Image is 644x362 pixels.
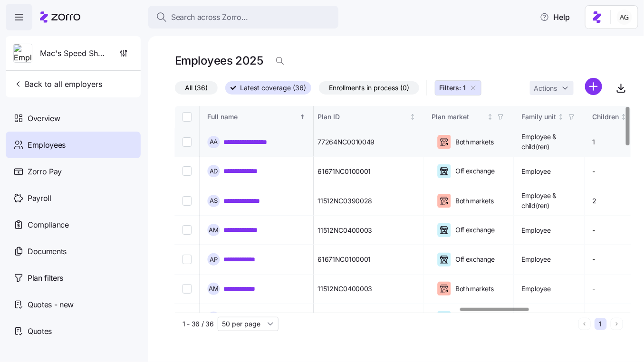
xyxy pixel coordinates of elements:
span: A A [210,139,218,145]
th: Full nameSorted ascending [200,106,314,128]
a: Plan filters [6,265,141,291]
div: Not sorted [410,114,416,120]
span: Latest coverage (36) [240,82,306,94]
a: Documents [6,238,141,265]
span: 77264NC0010049 [318,137,375,147]
div: Not sorted [558,114,565,120]
button: Previous page [578,318,591,330]
input: Select record 6 [183,284,192,294]
span: A P [210,257,218,263]
th: Plan IDNot sorted [310,106,424,128]
a: Employees [6,132,141,158]
svg: add icon [585,78,602,95]
button: Filters: 1 [435,80,481,95]
div: Not sorted [487,114,494,120]
button: 1 [595,318,607,330]
span: Both markets [453,137,494,147]
span: Employee [522,284,551,294]
span: 1 [593,137,596,147]
div: Not sorted [621,114,627,120]
input: Select record 1 [183,137,192,147]
span: Actions [534,85,557,92]
span: Overview [28,113,60,124]
button: Search across Zorro... [148,6,338,29]
a: Quotes [6,318,141,344]
span: Employee [522,255,551,264]
input: Select record 5 [183,255,192,264]
img: 5fc55c57e0610270ad857448bea2f2d5 [617,10,632,25]
h1: Employees 2025 [175,53,263,68]
span: Search across Zorro... [171,11,248,23]
div: Family unit [522,112,557,122]
button: Back to all employers [10,75,106,94]
span: 11512NC0390028 [318,196,373,206]
span: 11512NC0400003 [318,226,373,235]
input: Select all records [183,112,192,122]
span: Zorro Pay [28,166,62,178]
div: Children [593,112,619,122]
span: Employee & child(ren) [522,132,577,152]
span: Filters: 1 [439,83,466,93]
span: Quotes - new [28,299,74,311]
span: 61671NC0100001 [318,255,371,264]
span: Employee [522,226,551,235]
span: Employee [522,167,551,176]
span: 1 - 36 / 36 [183,319,214,329]
input: Select record 2 [183,166,192,176]
span: Mac's Speed Shop [40,48,106,59]
img: Employer logo [14,44,32,63]
span: 61671NC0100001 [318,167,371,176]
span: Plan filters [28,272,63,284]
button: Help [532,8,577,27]
span: Employee & child(ren) [522,191,577,210]
span: Quotes [28,325,52,337]
a: Overview [6,105,141,132]
input: Select record 3 [183,196,192,206]
a: Payroll [6,185,141,211]
div: Full name [208,112,298,122]
span: All (36) [185,82,208,94]
span: Documents [28,246,67,257]
span: A D [210,168,218,174]
span: 11512NC0400003 [318,284,373,294]
span: Off exchange [453,255,495,264]
a: Zorro Pay [6,158,141,185]
a: Quotes - new [6,291,141,318]
span: Enrollments in process (0) [329,82,409,94]
th: Family unitNot sorted [514,106,585,128]
span: Both markets [453,284,494,294]
button: Actions [530,81,574,95]
div: Sorted ascending [299,114,306,120]
span: Employees [28,139,66,151]
a: Compliance [6,211,141,238]
input: Select record 4 [183,225,192,235]
span: A M [209,286,219,292]
span: 2 [593,196,597,206]
span: Compliance [28,219,69,231]
button: Next page [611,318,623,330]
span: Back to all employers [13,78,102,90]
span: Off exchange [453,166,495,176]
div: Plan market [432,112,486,122]
span: Both markets [453,196,494,206]
div: Plan ID [318,112,408,122]
span: A M [209,227,219,233]
span: Off exchange [453,225,495,235]
span: Help [540,11,570,23]
th: Plan marketNot sorted [424,106,514,128]
span: Payroll [28,192,51,204]
span: A S [210,198,218,204]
